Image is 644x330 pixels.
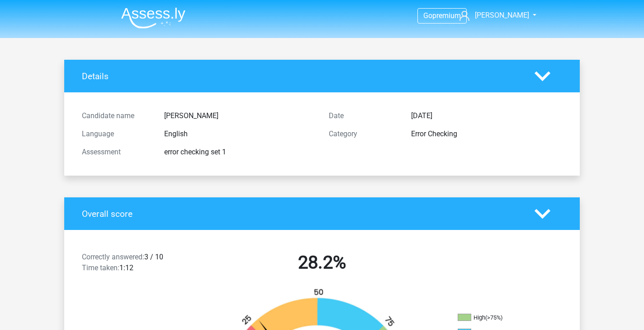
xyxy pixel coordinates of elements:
[205,252,439,273] h2: 28.2%
[157,110,322,121] div: [PERSON_NAME]
[322,110,404,121] div: Date
[157,129,322,139] div: English
[322,129,404,139] div: Category
[82,263,119,272] span: Time taken:
[82,253,144,261] span: Correctly answered:
[456,10,530,21] a: [PERSON_NAME]
[121,7,185,29] img: Assessly
[82,71,521,81] h4: Details
[75,129,157,139] div: Language
[75,110,157,121] div: Candidate name
[475,11,529,19] span: [PERSON_NAME]
[82,209,521,219] h4: Overall score
[423,11,432,20] span: Go
[404,110,569,121] div: [DATE]
[485,314,502,321] div: (>75%)
[458,314,548,322] li: High
[157,147,322,158] div: error checking set 1
[75,147,157,158] div: Assessment
[418,10,466,22] a: Gopremium
[404,129,569,139] div: Error Checking
[432,11,461,20] span: premium
[75,252,199,277] div: 3 / 10 1:12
